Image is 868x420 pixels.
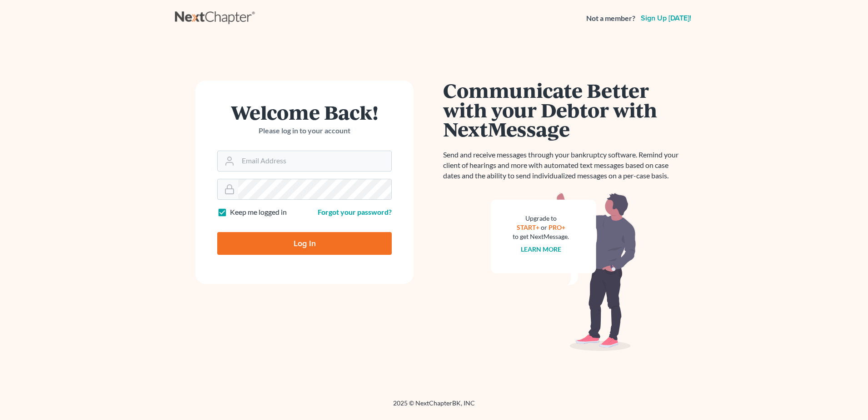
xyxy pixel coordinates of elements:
[521,245,561,253] a: Learn more
[513,232,569,241] div: to get NextMessage.
[639,15,693,22] a: Sign up [DATE]!
[443,81,684,139] h1: Communicate Better with your Debtor with NextMessage
[517,223,539,231] a: START+
[513,214,569,223] div: Upgrade to
[238,151,391,171] input: Email Address
[217,102,392,122] h1: Welcome Back!
[318,207,392,216] a: Forgot your password?
[230,207,287,218] label: Keep me logged in
[549,223,565,231] a: PRO+
[586,13,635,24] strong: Not a member?
[217,126,392,136] p: Please log in to your account
[541,223,547,231] span: or
[491,192,636,351] img: nextmessage_bg-59042aed3d76b12b5cd301f8e5b87938c9018125f34e5fa2b7a6b67550977c72.svg
[217,232,392,255] input: Log In
[443,150,684,181] p: Send and receive messages through your bankruptcy software. Remind your client of hearings and mo...
[175,399,693,415] div: 2025 © NextChapterBK, INC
